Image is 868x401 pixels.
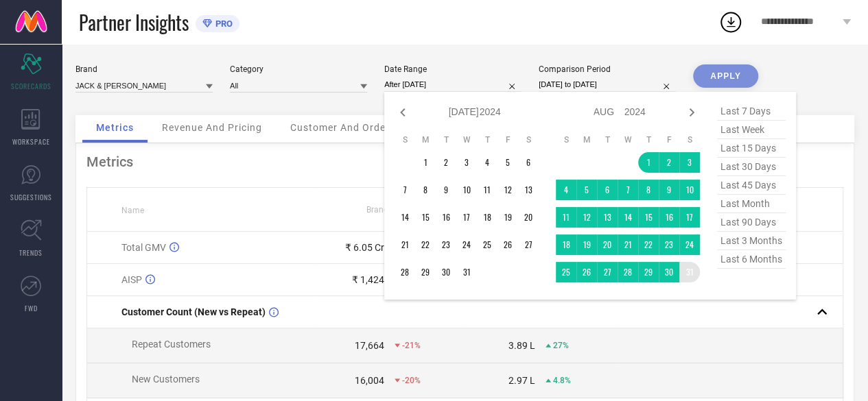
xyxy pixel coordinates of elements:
td: Mon Aug 19 2024 [576,234,597,255]
th: Wednesday [618,134,638,145]
td: Mon Aug 26 2024 [576,262,597,282]
td: Thu Aug 01 2024 [638,152,659,173]
td: Sun Aug 04 2024 [556,180,576,200]
span: AISP [121,274,142,285]
div: 17,664 [355,340,384,351]
span: New Customers [132,374,200,385]
td: Tue Jul 02 2024 [436,152,456,173]
td: Sat Aug 03 2024 [679,152,700,173]
div: 16,004 [355,375,384,386]
td: Wed Jul 10 2024 [456,180,477,200]
td: Fri Aug 30 2024 [659,262,679,282]
span: Partner Insights [79,8,189,36]
div: ₹ 6.05 Cr [345,242,384,253]
td: Sun Aug 11 2024 [556,207,576,228]
span: TRENDS [19,247,43,258]
span: last 3 months [717,232,786,250]
td: Thu Jul 18 2024 [477,207,497,228]
td: Sat Jul 06 2024 [518,152,539,173]
th: Tuesday [436,134,456,145]
th: Saturday [679,134,700,145]
span: 4.8% [553,376,571,385]
span: Customer And Orders [290,122,395,133]
td: Tue Jul 16 2024 [436,207,456,228]
div: 2.97 L [508,375,535,386]
td: Sun Aug 18 2024 [556,234,576,255]
div: Brand [75,64,213,74]
span: last 7 days [717,102,786,121]
div: Previous month [395,104,411,121]
td: Fri Aug 02 2024 [659,152,679,173]
td: Fri Aug 16 2024 [659,207,679,228]
input: Select comparison period [539,77,676,92]
td: Wed Jul 24 2024 [456,234,477,255]
th: Friday [497,134,518,145]
span: Brand Value [366,205,412,215]
div: Open download list [718,10,743,34]
td: Wed Aug 07 2024 [618,180,638,200]
td: Sun Jul 14 2024 [395,207,415,228]
td: Tue Jul 30 2024 [436,262,456,282]
td: Thu Jul 11 2024 [477,180,497,200]
span: last 6 months [717,250,786,269]
td: Fri Jul 19 2024 [497,207,518,228]
td: Sun Jul 28 2024 [395,262,415,282]
td: Sat Jul 27 2024 [518,234,539,255]
span: Customer Count (New vs Repeat) [121,306,266,317]
th: Sunday [395,134,415,145]
td: Tue Aug 27 2024 [597,262,618,282]
th: Thursday [477,134,497,145]
th: Friday [659,134,679,145]
span: SUGGESTIONS [10,192,52,202]
div: Next month [683,104,700,121]
td: Thu Aug 22 2024 [638,234,659,255]
div: Comparison Period [539,64,676,74]
span: last 45 days [717,176,786,195]
div: 3.89 L [508,340,535,351]
span: last 15 days [717,139,786,158]
td: Sat Jul 13 2024 [518,180,539,200]
td: Mon Jul 08 2024 [415,180,436,200]
td: Wed Aug 28 2024 [618,262,638,282]
th: Tuesday [597,134,618,145]
span: Metrics [96,122,134,133]
span: Total GMV [121,242,166,253]
td: Tue Jul 09 2024 [436,180,456,200]
td: Sat Aug 10 2024 [679,180,700,200]
td: Wed Jul 31 2024 [456,262,477,282]
td: Fri Jul 12 2024 [497,180,518,200]
td: Sun Jul 21 2024 [395,234,415,255]
td: Tue Aug 20 2024 [597,234,618,255]
span: last week [717,121,786,139]
span: Name [121,206,144,215]
th: Thursday [638,134,659,145]
td: Fri Aug 09 2024 [659,180,679,200]
td: Mon Aug 05 2024 [576,180,597,200]
td: Tue Jul 23 2024 [436,234,456,255]
td: Tue Aug 06 2024 [597,180,618,200]
td: Sat Aug 31 2024 [679,262,700,282]
span: PRO [212,19,233,29]
span: WORKSPACE [12,136,50,147]
td: Sat Jul 20 2024 [518,207,539,228]
th: Wednesday [456,134,477,145]
span: 27% [553,341,569,350]
span: FWD [25,303,38,313]
td: Thu Aug 08 2024 [638,180,659,200]
td: Fri Jul 26 2024 [497,234,518,255]
td: Fri Aug 23 2024 [659,234,679,255]
td: Mon Jul 01 2024 [415,152,436,173]
td: Wed Aug 21 2024 [618,234,638,255]
span: -20% [402,376,421,385]
div: ₹ 1,424 [352,274,384,285]
td: Mon Jul 22 2024 [415,234,436,255]
span: SCORECARDS [11,81,51,91]
td: Fri Jul 05 2024 [497,152,518,173]
div: Metrics [86,154,843,170]
span: last 30 days [717,158,786,176]
td: Mon Aug 12 2024 [576,207,597,228]
td: Mon Jul 29 2024 [415,262,436,282]
td: Sat Aug 17 2024 [679,207,700,228]
span: Repeat Customers [132,339,211,350]
th: Monday [576,134,597,145]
